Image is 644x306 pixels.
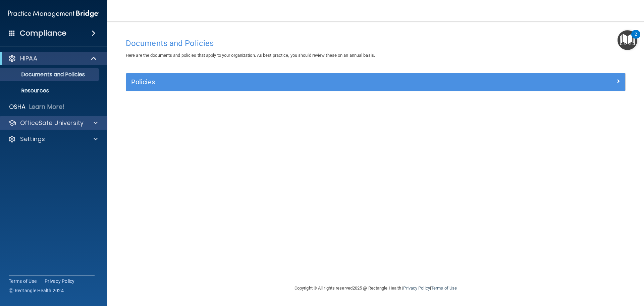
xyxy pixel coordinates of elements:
p: OfficeSafe University [20,119,84,127]
a: Settings [8,135,98,143]
img: PMB logo [8,7,99,20]
p: Learn More! [29,103,65,111]
h4: Compliance [20,29,66,38]
p: Resources [4,87,96,94]
p: OSHA [9,103,26,111]
p: HIPAA [20,54,37,62]
a: Terms of Use [9,278,37,285]
h5: Policies [131,78,495,86]
a: Privacy Policy [45,278,75,285]
div: Copyright © All rights reserved 2025 @ Rectangle Health | | [253,277,498,299]
span: Ⓒ Rectangle Health 2024 [9,287,64,294]
a: HIPAA [8,54,97,62]
a: OfficeSafe University [8,119,98,127]
p: Documents and Policies [4,71,96,78]
a: Policies [131,77,620,87]
h4: Documents and Policies [126,39,626,48]
a: Terms of Use [431,286,457,291]
div: 2 [635,34,637,43]
span: Here are the documents and policies that apply to your organization. As best practice, you should... [126,53,375,58]
button: Open Resource Center, 2 new notifications [618,30,637,50]
a: Privacy Policy [403,286,430,291]
p: Settings [20,135,45,143]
